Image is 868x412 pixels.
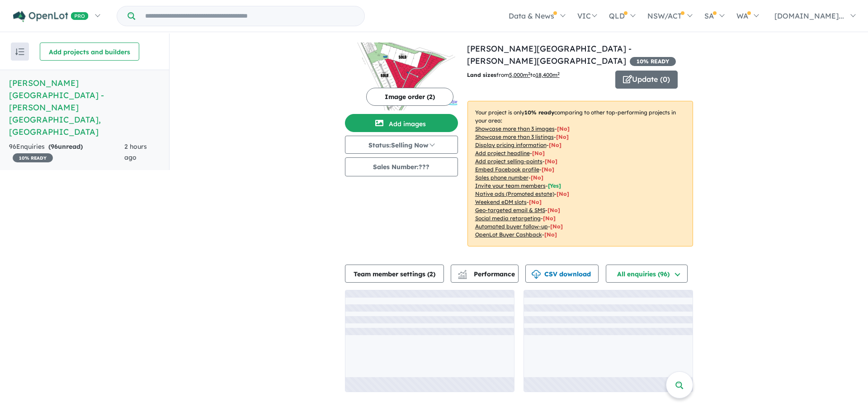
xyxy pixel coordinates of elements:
span: [ No ] [557,125,570,132]
u: Automated buyer follow-up [475,223,548,230]
img: Openlot PRO Logo White [13,11,89,22]
u: Add project selling-points [475,158,542,165]
span: [ No ] [542,166,554,173]
span: [ Yes ] [548,182,561,189]
span: [ No ] [531,174,543,181]
u: Add project headline [475,150,530,156]
img: line-chart.svg [458,270,466,275]
span: to [530,71,560,78]
u: Display pricing information [475,142,547,148]
button: Update (0) [615,71,678,89]
span: [ No ] [556,133,569,140]
span: 10 % READY [630,57,676,66]
img: sort.svg [15,48,24,55]
u: OpenLot Buyer Cashback [475,231,542,238]
span: 2 hours ago [124,142,147,161]
u: Social media retargeting [475,215,541,222]
strong: ( unread) [48,142,83,151]
u: Showcase more than 3 listings [475,133,554,140]
span: 10 % READY [13,153,53,162]
span: [No] [544,231,557,238]
u: Sales phone number [475,174,528,181]
span: [No] [557,190,569,197]
u: Weekend eDM slots [475,199,527,205]
button: Add projects and builders [40,43,139,61]
span: [No] [550,223,563,230]
p: from [467,71,609,80]
span: [No] [529,199,542,205]
button: Team member settings (2) [345,265,444,283]
button: Image order (2) [366,88,453,106]
span: [ No ] [532,150,545,156]
span: [DOMAIN_NAME]... [774,11,844,20]
span: 96 [51,142,58,151]
button: Performance [451,265,519,283]
img: bar-chart.svg [458,273,467,279]
div: 96 Enquir ies [9,142,124,163]
span: 2 [429,270,433,278]
button: Add images [345,114,458,132]
input: Try estate name, suburb, builder or developer [137,6,363,26]
a: [PERSON_NAME][GEOGRAPHIC_DATA] - [PERSON_NAME][GEOGRAPHIC_DATA] [467,43,632,66]
button: Sales Number:??? [345,157,458,176]
sup: 2 [557,71,560,76]
u: Embed Facebook profile [475,166,539,173]
u: Native ads (Promoted estate) [475,190,554,197]
img: download icon [532,270,541,279]
span: Performance [459,270,515,278]
b: Land sizes [467,71,496,78]
button: CSV download [525,265,599,283]
u: 5,000 m [509,71,530,78]
button: All enquiries (96) [606,265,688,283]
span: [ No ] [545,158,557,165]
p: Your project is only comparing to other top-performing projects in your area: - - - - - - - - - -... [467,101,693,246]
span: [ No ] [549,142,561,148]
u: Showcase more than 3 images [475,125,555,132]
u: 18,400 m [536,71,560,78]
u: Invite your team members [475,182,546,189]
h5: [PERSON_NAME][GEOGRAPHIC_DATA] - [PERSON_NAME][GEOGRAPHIC_DATA] , [GEOGRAPHIC_DATA] [9,77,160,138]
u: Geo-targeted email & SMS [475,207,545,213]
img: Marion Bay Rise Estate - Marion Bay [345,43,458,110]
sup: 2 [528,71,530,76]
b: 10 % ready [524,109,554,116]
button: Status:Selling Now [345,136,458,154]
span: [No] [547,207,560,213]
span: [No] [543,215,556,222]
